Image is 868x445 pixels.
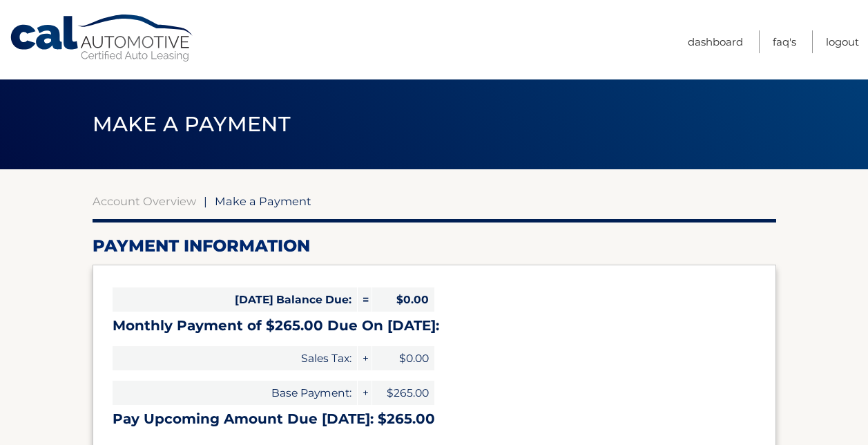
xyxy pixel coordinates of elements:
[9,14,195,63] a: Cal Automotive
[113,287,357,312] span: [DATE] Balance Due:
[113,317,756,334] h3: Monthly Payment of $265.00 Due On [DATE]:
[113,410,756,428] h3: Pay Upcoming Amount Due [DATE]: $265.00
[372,381,434,405] span: $265.00
[93,111,291,137] span: Make a Payment
[113,346,357,370] span: Sales Tax:
[358,346,372,370] span: +
[93,194,196,208] a: Account Overview
[358,287,372,312] span: =
[113,381,357,405] span: Base Payment:
[372,287,434,312] span: $0.00
[826,30,859,53] a: Logout
[372,346,434,370] span: $0.00
[204,194,207,208] span: |
[93,236,776,256] h2: Payment Information
[773,30,796,53] a: FAQ's
[688,30,743,53] a: Dashboard
[215,194,311,208] span: Make a Payment
[358,381,372,405] span: +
